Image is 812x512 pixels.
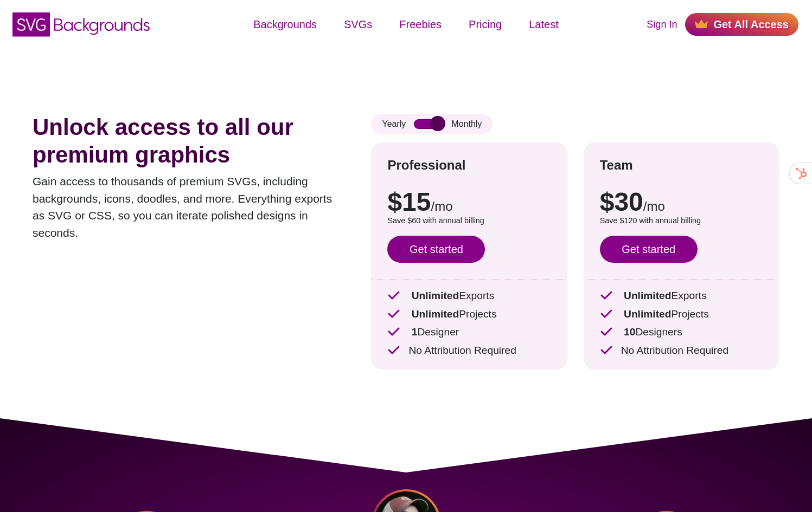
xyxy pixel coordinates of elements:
[431,199,453,213] span: /mo
[600,189,763,215] p: $30
[387,189,551,215] p: $15
[412,290,459,301] strong: Unlimited
[600,288,763,304] p: Exports
[387,158,465,172] strong: Professional
[685,13,798,36] a: Get All Access
[600,215,763,227] p: Save $120 with annual billing
[33,114,338,168] h1: Unlock access to all our premium graphics
[600,343,763,359] p: No Attribution Required
[387,307,551,322] p: Projects
[412,326,418,338] strong: 1
[624,308,671,320] strong: Unlimited
[515,8,572,41] a: Latest
[455,8,515,41] a: Pricing
[643,199,665,213] span: /mo
[412,308,459,320] strong: Unlimited
[387,288,551,304] p: Exports
[387,215,551,227] p: Save $60 with annual billing
[600,307,763,322] p: Projects
[624,326,635,338] strong: 10
[33,173,338,241] p: Gain access to thousands of premium SVGs, including backgrounds, icons, doodles, and more. Everyt...
[330,8,386,41] a: SVGs
[647,17,677,32] a: Sign In
[387,343,551,359] p: No Attribution Required
[371,114,493,134] div: Yearly Monthly
[600,236,698,263] a: Get started
[240,8,330,41] a: Backgrounds
[386,8,455,41] a: Freebies
[624,290,671,301] strong: Unlimited
[600,325,763,340] p: Designers
[387,236,485,263] a: Get started
[600,158,633,172] strong: Team
[387,325,551,340] p: Designer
